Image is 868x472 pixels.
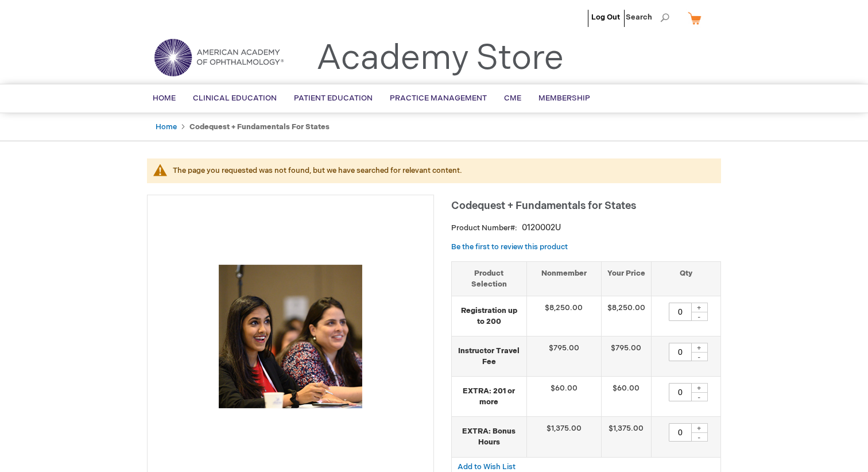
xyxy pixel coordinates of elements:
[691,392,708,401] div: -
[452,261,526,296] th: Product Selection
[451,242,568,252] a: Be the first to review this product
[156,122,177,131] a: Home
[522,222,561,234] div: 0120002U
[316,38,564,79] a: Academy Store
[691,303,708,312] div: +
[294,94,373,103] span: Patient Education
[173,165,710,176] div: The page you requested was not found, but we have searched for relevant content.
[458,346,521,367] strong: Instructor Travel Fee
[526,296,601,336] td: $8,250.00
[526,336,601,377] td: $795.00
[526,417,601,457] td: $1,375.00
[458,462,516,471] a: Add to Wish List
[691,383,708,393] div: +
[626,6,669,29] span: Search
[390,94,487,103] span: Practice Management
[153,94,176,103] span: Home
[669,383,692,401] input: Qty
[669,423,692,442] input: Qty
[451,223,517,233] strong: Product Number
[189,122,330,131] strong: Codequest + Fundamentals for States
[691,343,708,353] div: +
[458,462,516,471] span: Add to Wish List
[691,432,708,442] div: -
[526,261,601,296] th: Nonmember
[458,426,521,447] strong: EXTRA: Bonus Hours
[601,377,651,417] td: $60.00
[451,200,636,212] span: Codequest + Fundamentals for States
[504,94,521,103] span: CME
[458,386,521,407] strong: EXTRA: 201 or more
[458,305,521,327] strong: Registration up to 200
[526,377,601,417] td: $60.00
[691,312,708,321] div: -
[601,417,651,457] td: $1,375.00
[691,423,708,433] div: +
[669,343,692,361] input: Qty
[538,94,590,103] span: Membership
[651,261,720,296] th: Qty
[601,261,651,296] th: Your Price
[219,265,362,408] img: Codequest + Fundamentals for States
[601,336,651,377] td: $795.00
[601,296,651,336] td: $8,250.00
[193,94,277,103] span: Clinical Education
[691,352,708,361] div: -
[669,303,692,321] input: Qty
[591,13,620,22] a: Log Out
